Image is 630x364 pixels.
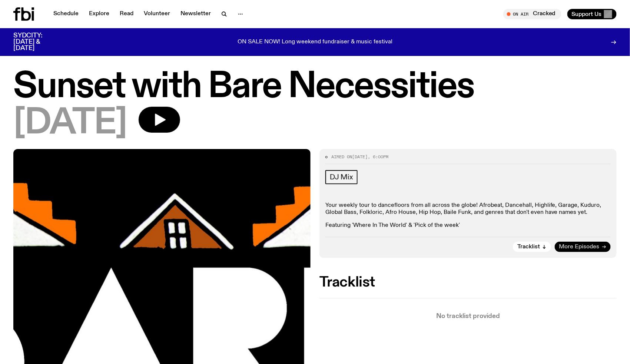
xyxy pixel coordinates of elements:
[13,107,127,140] span: [DATE]
[555,242,611,252] a: More Episodes
[176,9,215,19] a: Newsletter
[319,313,617,320] p: No tracklist provided
[319,276,617,289] h2: Tracklist
[572,11,602,17] span: Support Us
[13,70,617,104] h1: Sunset with Bare Necessities
[84,9,114,19] a: Explore
[330,173,353,181] span: DJ Mix
[368,154,388,160] span: , 6:00pm
[325,170,358,184] a: DJ Mix
[13,33,61,52] h3: SYDCITY: [DATE] & [DATE]
[503,9,561,19] button: On AirCracked
[517,244,540,250] span: Tracklist
[513,242,551,252] button: Tracklist
[325,202,611,216] p: Your weekly tour to dancefloors from all across the globe! Afrobeat, Dancehall, Highlife, Garage,...
[567,9,617,19] button: Support Us
[352,154,368,160] span: [DATE]
[49,9,83,19] a: Schedule
[115,9,138,19] a: Read
[139,9,175,19] a: Volunteer
[238,39,392,46] p: ON SALE NOW! Long weekend fundraiser & music festival
[331,154,352,160] span: Aired on
[325,222,611,229] p: Featuring 'Where In The World' & 'Pick of the week'
[559,244,600,250] span: More Episodes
